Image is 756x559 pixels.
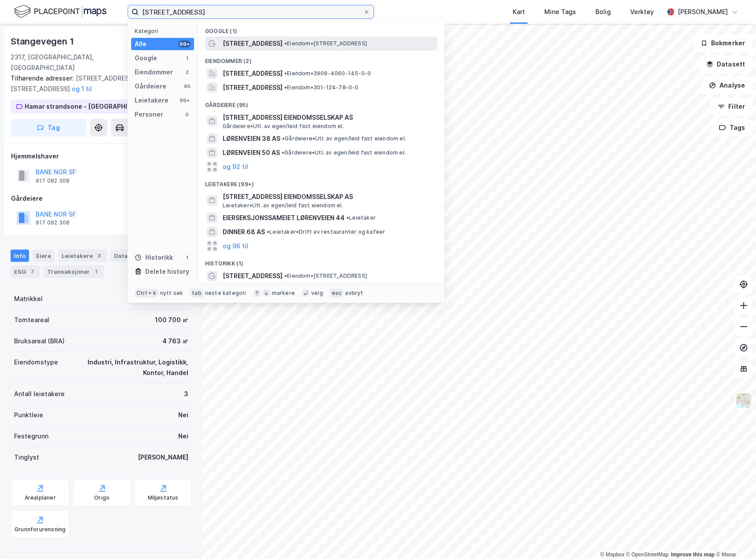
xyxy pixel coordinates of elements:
span: LØRENVEIEN 38 AS [223,133,280,144]
span: Eiendom • 3909-4060-145-0-0 [284,70,371,77]
span: • [284,70,287,77]
span: DINNER 68 AS [223,227,265,237]
div: Gårdeiere [135,81,166,92]
button: Tag [11,119,86,136]
div: 4 763 ㎡ [162,336,188,346]
div: Nei [178,431,188,441]
div: Grunnforurensning [15,526,66,533]
div: markere [272,290,295,297]
div: Antall leietakere [14,389,65,399]
button: Bokmerker [693,34,752,52]
div: Verktøy [630,7,654,17]
div: Punktleie [14,410,43,420]
div: Info [11,250,29,262]
div: neste kategori [205,290,246,297]
div: 2 [183,69,191,76]
img: Z [735,392,752,409]
div: Arealplaner [25,494,56,501]
div: nytt søk [160,290,183,297]
div: Gårdeiere (95) [198,95,444,110]
span: Leietaker • Drift av restauranter og kafeer [267,228,385,235]
span: [STREET_ADDRESS] EIENDOMSSELSKAP AS [223,112,434,123]
div: Leietakere [58,250,107,262]
div: Mine Tags [544,7,576,17]
button: Filter [710,98,752,115]
button: og 92 til [223,162,248,172]
div: 100 700 ㎡ [155,315,188,325]
div: Industri, Infrastruktur, Logistikk, Kontor, Handel [69,357,188,378]
span: Gårdeiere • Utl. av egen/leid fast eiendom el. [223,123,344,130]
span: Eiendom • 301-124-78-0-0 [284,84,359,91]
div: Datasett [110,250,143,262]
span: Gårdeiere • Utl. av egen/leid fast eiendom el. [282,149,406,156]
div: Leietakere [135,95,169,106]
div: tab [190,289,203,298]
div: 0 [183,111,191,118]
div: Miljøstatus [148,494,179,501]
div: Gårdeiere [11,193,191,204]
div: Festegrunn [14,431,48,441]
input: Søk på adresse, matrikkel, gårdeiere, leietakere eller personer [139,5,363,18]
span: [STREET_ADDRESS] EIENDOMSSELSKAP AS [223,191,434,202]
a: Improve this map [671,552,715,558]
div: Hjemmelshaver [11,151,191,162]
a: OpenStreetMap [626,552,669,558]
div: esc [330,289,344,298]
div: 917 082 308 [36,219,70,226]
div: Matrikkel [14,294,43,304]
div: Tinglyst [14,452,39,463]
div: 1 [92,267,100,276]
div: Kontrollprogram for chat [712,517,756,559]
div: [PERSON_NAME] [138,452,188,463]
button: Tags [712,119,752,136]
div: Eiendomstype [14,357,58,368]
span: • [267,228,269,235]
div: Personer [135,109,163,120]
div: 95 [183,83,191,90]
span: • [284,84,287,91]
span: [STREET_ADDRESS] [223,68,283,79]
div: 1 [183,254,191,261]
button: og 96 til [223,241,248,251]
div: Eiere [33,250,55,262]
div: velg [311,290,323,297]
iframe: Chat Widget [712,517,756,559]
div: [STREET_ADDRESS], [STREET_ADDRESS] [11,73,185,94]
div: 99+ [178,97,191,104]
div: 99+ [178,40,191,48]
button: Analyse [701,77,752,94]
a: Mapbox [600,552,624,558]
div: 3 [184,389,188,399]
div: 1 [183,55,191,62]
div: Eiendommer (2) [198,51,444,66]
span: • [284,40,287,47]
div: Historikk (1) [198,253,444,269]
span: [STREET_ADDRESS] [223,271,283,281]
div: Tomteareal [14,315,49,325]
img: logo.f888ab2527a4732fd821a326f86c7f29.svg [14,4,106,19]
div: Transaksjoner [44,265,104,278]
span: • [284,272,287,279]
span: LØRENVEIEN 50 AS [223,147,280,158]
div: Kategori [135,28,194,34]
button: Datasett [699,55,752,73]
div: 917 082 308 [36,177,70,184]
div: Alle [135,39,147,49]
span: Eiendom • [STREET_ADDRESS] [284,272,367,279]
div: Leietakere (99+) [198,174,444,190]
span: Tilhørende adresser: [11,74,76,82]
div: Kart [513,7,525,17]
span: EIERSEKSJONSSAMEIET LØRENVEIEN 44 [223,213,345,223]
div: Delete history [145,266,189,277]
div: Ctrl + k [135,289,158,298]
div: Bruksareal (BRA) [14,336,65,346]
div: Stangevegen 1 [11,34,75,48]
span: [STREET_ADDRESS] [223,38,283,49]
span: Eiendom • [STREET_ADDRESS] [284,40,367,47]
div: 3 [95,251,103,260]
div: 2317, [GEOGRAPHIC_DATA], [GEOGRAPHIC_DATA] [11,52,150,73]
div: Bolig [595,7,611,17]
div: ESG [11,265,40,278]
span: Gårdeiere • Utl. av egen/leid fast eiendom el. [282,135,406,142]
span: Leietaker • Utl. av egen/leid fast eiendom el. [223,202,343,209]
